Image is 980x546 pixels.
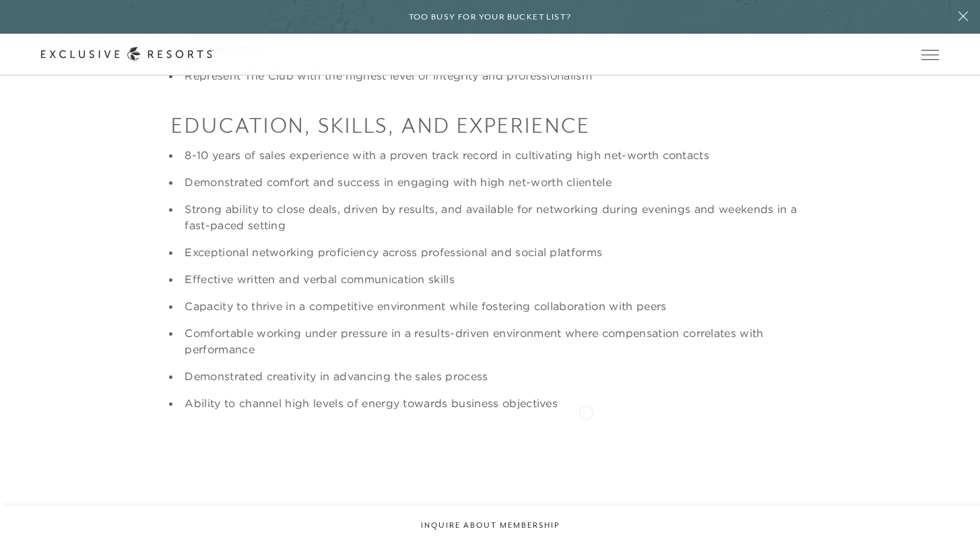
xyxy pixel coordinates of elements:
h3: EDUCATION, SKILLS, AND EXPERIENCE [171,111,808,140]
li: Comfortable working under pressure in a results-driven environment where compensation correlates ... [181,325,809,357]
h6: Too busy for your bucket list? [409,11,572,24]
li: Demonstrated comfort and success in engaging with high net-worth clientele [181,174,809,190]
li: Ability to channel high levels of energy towards business objectives [181,395,809,411]
button: Open navigation [921,50,939,59]
li: Demonstrated creativity in advancing the sales process [181,368,809,384]
li: Strong ability to close deals, driven by results, and available for networking during evenings an... [181,201,809,233]
li: Capacity to thrive in a competitive environment while fostering collaboration with peers [181,298,809,314]
li: Represent The Club with the highest level of integrity and professionalism [181,67,809,84]
li: Effective written and verbal communication skills [181,271,809,287]
li: 8-10 years of sales experience with a proven track record in cultivating high net-worth contacts [181,147,809,163]
li: Exceptional networking proficiency across professional and social platforms [181,244,809,260]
